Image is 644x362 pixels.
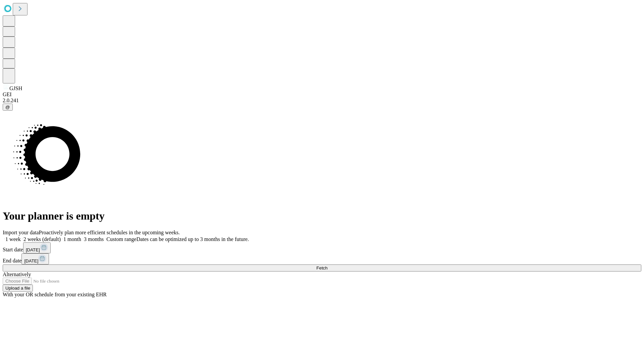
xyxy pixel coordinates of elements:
button: Fetch [3,264,641,271]
span: Import your data [3,230,39,235]
button: Upload a file [3,285,33,292]
div: End date [3,253,641,264]
div: GEI [3,92,641,98]
h1: Your planner is empty [3,210,641,222]
span: [DATE] [26,247,40,252]
div: Start date [3,242,641,253]
span: 1 week [5,236,21,242]
div: 2.0.241 [3,98,641,104]
span: Dates can be optimized up to 3 months in the future. [137,236,249,242]
button: [DATE] [23,242,51,253]
button: [DATE] [21,253,49,264]
span: GJSH [9,85,22,91]
span: 2 weeks (default) [23,236,61,242]
span: Fetch [316,265,327,270]
span: With your OR schedule from your existing EHR [3,292,107,297]
span: Proactively plan more efficient schedules in the upcoming weeks. [39,230,180,235]
span: 1 month [63,236,81,242]
span: 3 months [84,236,104,242]
span: Custom range [106,236,136,242]
span: @ [5,105,10,110]
span: [DATE] [24,258,38,263]
button: @ [3,104,13,111]
span: Alternatively [3,271,31,277]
